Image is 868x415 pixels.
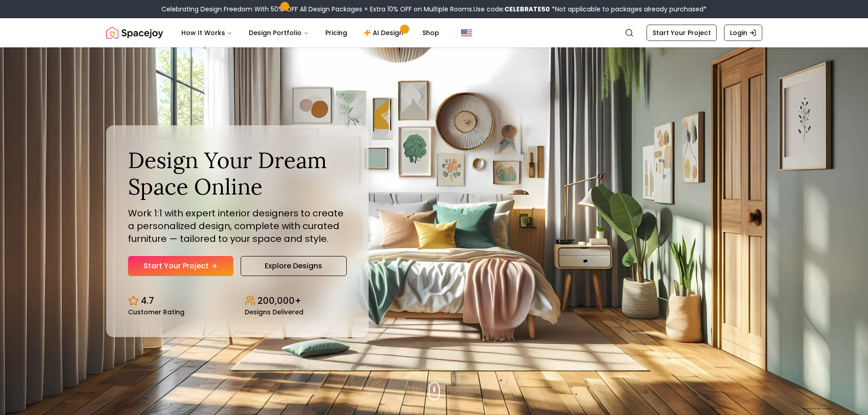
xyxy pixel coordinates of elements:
[128,207,347,245] p: Work 1:1 with expert interior designers to create a personalized design, complete with curated fu...
[174,24,240,42] button: How It Works
[128,147,347,200] h1: Design Your Dream Space Online
[415,24,447,42] a: Shop
[724,25,762,41] a: Login
[106,24,163,42] img: Spacejoy Logo
[174,24,447,42] nav: Main
[241,256,347,276] a: Explore Designs
[245,309,303,315] small: Designs Delivered
[473,5,550,14] span: Use code:
[141,294,154,307] p: 4.7
[550,5,707,14] span: *Not applicable to packages already purchased*
[647,25,717,41] a: Start Your Project
[257,294,301,307] p: 200,000+
[128,309,185,315] small: Customer Rating
[504,5,550,14] b: CELEBRATE50
[241,24,316,42] button: Design Portfolio
[106,24,163,42] a: Spacejoy
[356,24,413,42] a: AI Design
[318,24,354,42] a: Pricing
[461,27,472,38] img: United States
[161,5,707,14] div: Celebrating Design Freedom With 50% OFF All Design Packages + Extra 10% OFF on Multiple Rooms.
[128,256,233,276] a: Start Your Project
[128,287,347,315] div: Design stats
[106,18,762,47] nav: Global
